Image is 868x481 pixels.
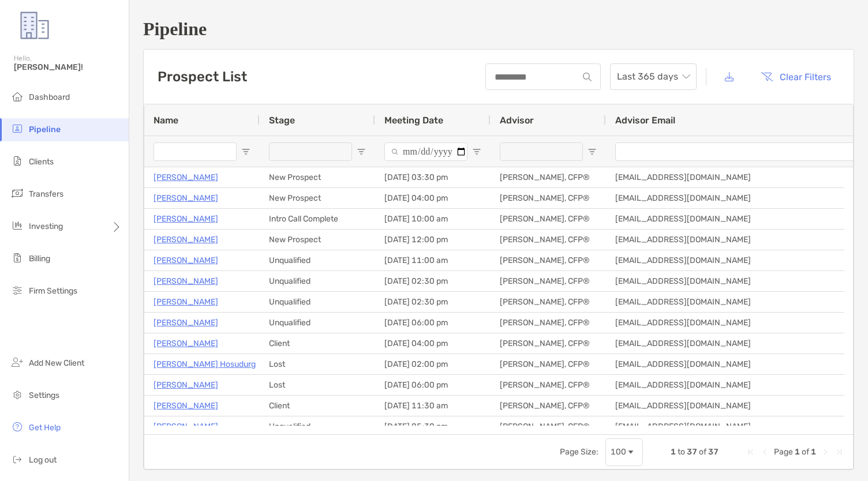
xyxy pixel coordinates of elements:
[491,292,606,312] div: [PERSON_NAME], CFP®
[154,232,218,247] p: [PERSON_NAME]
[154,357,256,371] a: [PERSON_NAME] Hosudurg
[154,315,218,330] p: [PERSON_NAME]
[795,447,800,457] span: 1
[260,230,375,250] div: New Prospect
[491,313,606,333] div: [PERSON_NAME], CFP®
[491,396,606,416] div: [PERSON_NAME], CFP®
[384,115,443,126] span: Meeting Date
[491,167,606,187] div: [PERSON_NAME], CFP®
[158,69,247,85] h3: Prospect List
[491,209,606,229] div: [PERSON_NAME], CFP®
[605,438,643,466] div: Page Size
[154,212,218,226] a: [PERSON_NAME]
[746,448,755,457] div: First Page
[260,250,375,270] div: Unqualified
[617,64,690,89] span: Last 365 days
[260,271,375,291] div: Unqualified
[29,390,59,400] span: Settings
[154,191,218,205] a: [PERSON_NAME]
[10,420,24,434] img: get-help icon
[29,125,61,134] span: Pipeline
[10,355,24,369] img: add_new_client icon
[491,250,606,270] div: [PERSON_NAME], CFP®
[491,354,606,374] div: [PERSON_NAME], CFP®
[375,292,491,312] div: [DATE] 02:30 pm
[687,447,697,457] span: 37
[241,147,250,156] button: Open Filter Menu
[678,447,685,457] span: to
[375,333,491,354] div: [DATE] 04:00 pm
[491,375,606,395] div: [PERSON_NAME], CFP®
[29,157,54,167] span: Clients
[154,336,218,351] p: [PERSON_NAME]
[375,188,491,208] div: [DATE] 04:00 pm
[671,447,676,457] span: 1
[29,254,50,264] span: Billing
[29,286,77,296] span: Firm Settings
[154,142,237,161] input: Name Filter Input
[29,358,84,368] span: Add New Client
[154,419,218,434] p: [PERSON_NAME]
[29,455,57,465] span: Log out
[811,447,816,457] span: 1
[10,452,24,466] img: logout icon
[611,447,626,457] div: 100
[583,73,592,81] img: input icon
[10,388,24,401] img: settings icon
[14,5,55,46] img: Zoe Logo
[10,186,24,200] img: transfers icon
[260,396,375,416] div: Client
[375,375,491,395] div: [DATE] 06:00 pm
[491,333,606,354] div: [PERSON_NAME], CFP®
[260,375,375,395] div: Lost
[375,250,491,270] div: [DATE] 11:00 am
[154,378,218,392] a: [PERSON_NAME]
[491,416,606,437] div: [PERSON_NAME], CFP®
[260,188,375,208] div: New Prospect
[154,253,218,268] a: [PERSON_NAME]
[10,283,24,297] img: firm-settings icon
[154,295,218,309] a: [PERSON_NAME]
[10,251,24,265] img: billing icon
[821,448,830,457] div: Next Page
[260,416,375,437] div: Unqualified
[260,167,375,187] div: New Prospect
[375,209,491,229] div: [DATE] 10:00 am
[491,271,606,291] div: [PERSON_NAME], CFP®
[260,292,375,312] div: Unqualified
[491,230,606,250] div: [PERSON_NAME], CFP®
[154,170,218,185] a: [PERSON_NAME]
[269,115,295,126] span: Stage
[260,333,375,354] div: Client
[774,447,793,457] span: Page
[760,448,769,457] div: Previous Page
[375,416,491,437] div: [DATE] 05:30 pm
[491,188,606,208] div: [PERSON_NAME], CFP®
[154,399,218,413] a: [PERSON_NAME]
[699,447,706,457] span: of
[375,354,491,374] div: [DATE] 02:00 pm
[260,209,375,229] div: Intro Call Complete
[472,147,481,156] button: Open Filter Menu
[29,423,61,433] span: Get Help
[752,64,840,89] button: Clear Filters
[802,447,809,457] span: of
[260,354,375,374] div: Lost
[357,147,366,156] button: Open Filter Menu
[588,147,597,156] button: Open Filter Menu
[29,92,70,102] span: Dashboard
[615,115,675,126] span: Advisor Email
[154,274,218,288] a: [PERSON_NAME]
[375,230,491,250] div: [DATE] 12:00 pm
[10,122,24,136] img: pipeline icon
[375,396,491,416] div: [DATE] 11:30 am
